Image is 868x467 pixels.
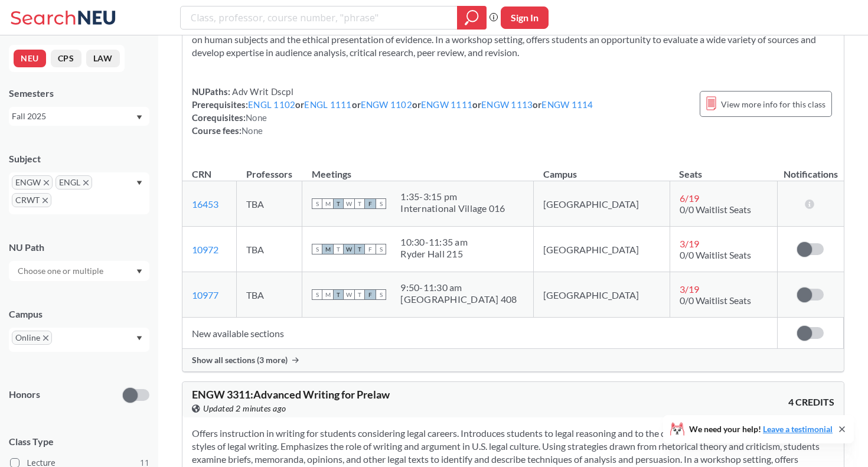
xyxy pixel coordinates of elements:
svg: Dropdown arrow [136,115,142,120]
div: Show all sections (3 more) [182,349,844,371]
a: Leave a testimonial [763,424,833,434]
span: M [322,198,333,209]
a: ENGL 1111 [304,99,351,110]
span: T [333,289,344,300]
span: M [322,289,333,300]
span: W [344,244,354,254]
span: W [344,289,354,300]
div: International Village 016 [400,203,505,214]
span: None [246,112,267,123]
div: Subject [9,152,149,165]
span: T [333,244,344,254]
span: Show all sections (3 more) [192,355,288,365]
div: CRN [192,168,211,181]
button: CPS [51,50,81,67]
svg: Dropdown arrow [136,336,142,341]
svg: X to remove pill [44,180,49,185]
span: Adv Writ Dscpl [230,86,293,97]
td: TBA [237,181,302,227]
button: LAW [86,50,120,67]
span: ENGWX to remove pill [12,175,53,190]
th: Professors [237,156,302,181]
th: Meetings [302,156,534,181]
div: Ryder Hall 215 [400,248,468,260]
a: 16453 [192,198,218,210]
span: Updated 2 minutes ago [203,402,286,415]
th: Seats [670,156,777,181]
span: Class Type [9,435,149,448]
th: Campus [534,156,670,181]
div: magnifying glass [457,6,487,30]
span: T [354,244,365,254]
input: Class, professor, course number, "phrase" [190,8,449,28]
span: F [365,244,376,254]
span: W [344,198,354,209]
div: Fall 2025Dropdown arrow [9,107,149,126]
svg: X to remove pill [43,198,48,203]
span: M [322,244,333,254]
a: ENGW 1111 [421,99,472,110]
span: CRWTX to remove pill [12,193,51,207]
svg: Dropdown arrow [136,269,142,274]
svg: X to remove pill [83,180,89,185]
button: Sign In [501,6,549,29]
span: S [312,244,322,254]
svg: X to remove pill [43,335,48,341]
th: Notifications [778,156,844,181]
span: ENGLX to remove pill [56,175,92,190]
div: ENGWX to remove pillENGLX to remove pillCRWTX to remove pillDropdown arrow [9,172,149,214]
div: Dropdown arrow [9,261,149,281]
span: 0/0 Waitlist Seats [680,295,751,306]
a: 10972 [192,244,218,255]
a: ENGW 1114 [541,99,593,110]
div: NUPaths: Prerequisites: or or or or or Corequisites: Course fees: [192,85,593,137]
span: 0/0 Waitlist Seats [680,204,751,215]
p: Honors [9,388,40,401]
div: OnlineX to remove pillDropdown arrow [9,328,149,352]
input: Choose one or multiple [12,264,111,278]
td: TBA [237,227,302,272]
span: T [354,198,365,209]
span: T [333,198,344,209]
div: 9:50 - 11:30 am [400,282,517,293]
span: None [242,125,263,136]
span: T [354,289,365,300]
span: S [312,289,322,300]
div: [GEOGRAPHIC_DATA] 408 [400,293,517,305]
span: View more info for this class [721,97,825,112]
div: Fall 2025 [12,110,135,123]
span: ENGW 3311 : Advanced Writing for Prelaw [192,388,390,401]
div: 1:35 - 3:15 pm [400,191,505,203]
a: 10977 [192,289,218,301]
span: S [376,244,386,254]
svg: magnifying glass [465,9,479,26]
span: S [376,198,386,209]
div: Semesters [9,87,149,100]
span: S [376,289,386,300]
td: [GEOGRAPHIC_DATA] [534,227,670,272]
button: NEU [14,50,46,67]
td: [GEOGRAPHIC_DATA] [534,181,670,227]
a: ENGW 1102 [361,99,412,110]
td: [GEOGRAPHIC_DATA] [534,272,670,318]
span: F [365,289,376,300]
span: F [365,198,376,209]
div: Campus [9,308,149,321]
div: NU Path [9,241,149,254]
span: 3 / 19 [680,283,699,295]
td: TBA [237,272,302,318]
a: ENGL 1102 [248,99,295,110]
span: 6 / 19 [680,192,699,204]
span: 4 CREDITS [788,396,834,409]
a: ENGW 1113 [481,99,533,110]
div: 10:30 - 11:35 am [400,236,468,248]
span: S [312,198,322,209]
span: 0/0 Waitlist Seats [680,249,751,260]
td: New available sections [182,318,778,349]
svg: Dropdown arrow [136,181,142,185]
span: We need your help! [689,425,833,433]
span: 3 / 19 [680,238,699,249]
span: OnlineX to remove pill [12,331,52,345]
